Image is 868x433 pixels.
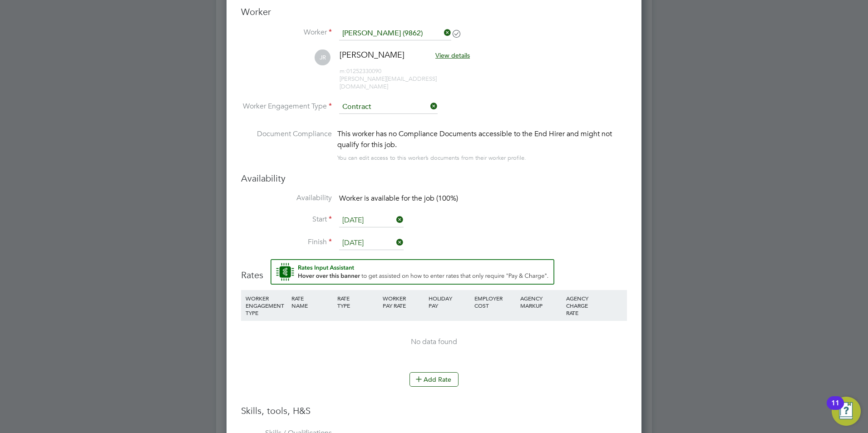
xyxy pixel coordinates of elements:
label: Start [241,215,332,224]
div: RATE TYPE [335,290,381,314]
div: This worker has no Compliance Documents accessible to the End Hirer and might not qualify for thi... [337,128,627,150]
h3: Worker [241,6,627,18]
span: [PERSON_NAME][EMAIL_ADDRESS][DOMAIN_NAME] [340,75,437,90]
div: HOLIDAY PAY [426,290,472,314]
label: Availability [241,193,332,203]
div: EMPLOYER COST [472,290,518,314]
div: WORKER ENGAGEMENT TYPE [243,290,289,321]
div: No data found [250,337,618,347]
input: Search for... [339,27,451,40]
span: [PERSON_NAME] [340,49,404,60]
h3: Skills, tools, H&S [241,405,627,417]
h3: Rates [241,259,627,281]
label: Document Compliance [241,128,332,162]
label: Worker Engagement Type [241,102,332,111]
label: Worker [241,28,332,37]
div: You can edit access to this worker’s documents from their worker profile. [337,153,526,163]
div: AGENCY CHARGE RATE [564,290,594,321]
span: 01252330090 [340,67,381,75]
span: Worker is available for the job (100%) [339,194,458,203]
input: Select one [339,236,404,250]
h3: Availability [241,172,627,184]
span: m: [340,67,346,75]
div: AGENCY MARKUP [518,290,564,314]
div: 11 [831,403,839,415]
input: Select one [339,214,404,227]
span: JR [315,49,330,65]
div: RATE NAME [289,290,335,314]
label: Finish [241,237,332,247]
div: WORKER PAY RATE [380,290,426,314]
button: Open Resource Center, 11 new notifications [832,397,861,426]
button: Add Rate [409,372,459,387]
button: Rate Assistant [271,259,554,285]
input: Select one [339,100,438,114]
span: View details [435,51,470,59]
